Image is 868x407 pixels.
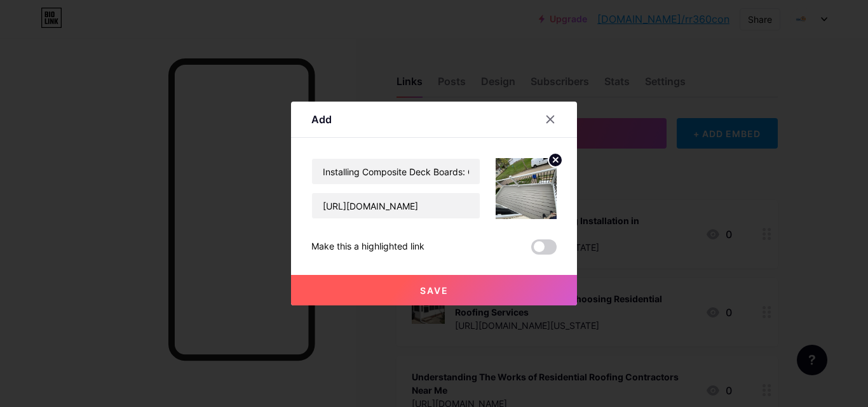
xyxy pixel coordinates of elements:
div: Make this a highlighted link [311,239,424,255]
img: link_thumbnail [496,158,557,219]
button: Save [291,275,577,305]
input: Title [312,159,480,184]
input: URL [312,193,480,218]
span: Save [420,285,449,296]
div: Add [311,112,332,127]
